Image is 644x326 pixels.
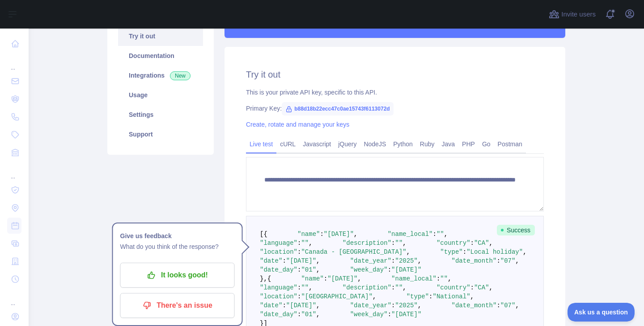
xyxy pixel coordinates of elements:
[118,124,203,144] a: Support
[118,26,203,46] a: Try it out
[440,275,448,282] span: ""
[466,248,523,256] span: "Local holiday"
[395,284,402,291] span: ""
[301,311,316,318] span: "01"
[301,275,323,282] span: "name"
[316,266,320,273] span: ,
[260,239,297,247] span: "language"
[436,239,470,247] span: "country"
[118,105,203,124] a: Settings
[418,302,421,309] span: ,
[350,266,388,273] span: "week_day"
[391,239,395,247] span: :
[301,239,309,247] span: ""
[360,137,390,151] a: NodeJS
[436,231,444,238] span: ""
[297,293,301,300] span: :
[407,248,410,256] span: ,
[391,257,395,264] span: :
[500,302,516,309] span: "07"
[335,137,360,151] a: jQuery
[416,137,438,151] a: Ruby
[388,231,433,238] span: "name_local"
[391,284,395,291] span: :
[316,311,320,318] span: ,
[463,248,466,256] span: :
[433,293,470,300] span: "National"
[297,266,301,273] span: :
[452,302,497,309] span: "date_month"
[436,284,470,291] span: "country"
[438,137,459,151] a: Java
[118,85,203,105] a: Usage
[444,231,448,238] span: ,
[301,266,316,273] span: "01"
[297,284,301,291] span: :
[316,257,320,264] span: ,
[395,302,418,309] span: "2025"
[390,137,416,151] a: Python
[297,311,301,318] span: :
[260,293,297,300] span: "location"
[297,231,320,238] span: "name"
[309,284,312,291] span: ,
[568,303,635,322] iframe: Toggle Customer Support
[479,137,494,151] a: Go
[260,284,297,291] span: "language"
[388,311,391,318] span: :
[260,275,267,282] span: },
[7,162,21,180] div: ...
[276,137,299,151] a: cURL
[260,248,297,256] span: "location"
[286,257,316,264] span: "[DATE]"
[260,266,297,273] span: "date_day"
[127,298,228,313] p: There's an issue
[282,302,286,309] span: :
[297,248,301,256] span: :
[433,231,436,238] span: :
[391,266,421,273] span: "[DATE]"
[118,46,203,66] a: Documentation
[286,302,316,309] span: "[DATE]"
[350,257,391,264] span: "date_year"
[263,231,267,238] span: {
[388,266,391,273] span: :
[282,257,286,264] span: :
[470,239,474,247] span: :
[515,257,519,264] span: ,
[246,68,544,81] h2: Try it out
[395,239,402,247] span: ""
[170,71,191,80] span: New
[402,239,406,247] span: ,
[496,257,500,264] span: :
[489,284,493,291] span: ,
[407,293,429,300] span: "type"
[118,66,203,85] a: Integrations New
[297,239,301,247] span: :
[301,293,373,300] span: "[GEOGRAPHIC_DATA]"
[260,302,282,309] span: "date"
[324,275,327,282] span: :
[246,88,544,97] div: This is your private API key, specific to this API.
[324,231,354,238] span: "[DATE]"
[320,231,323,238] span: :
[282,102,394,116] span: b88d18b22ecc47c0ae15743f6113072d
[127,268,228,283] p: It looks good!
[391,311,421,318] span: "[DATE]"
[120,231,235,241] h1: Give us feedback
[354,231,357,238] span: ,
[496,302,500,309] span: :
[350,302,391,309] span: "date_year"
[391,302,395,309] span: :
[299,137,335,151] a: Javascript
[373,293,376,300] span: ,
[391,275,436,282] span: "name_local"
[301,248,406,256] span: "Canada - [GEOGRAPHIC_DATA]"
[489,239,493,247] span: ,
[301,284,309,291] span: ""
[561,9,596,20] span: Invite users
[523,248,526,256] span: ,
[470,293,474,300] span: ,
[470,284,474,291] span: :
[429,293,432,300] span: :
